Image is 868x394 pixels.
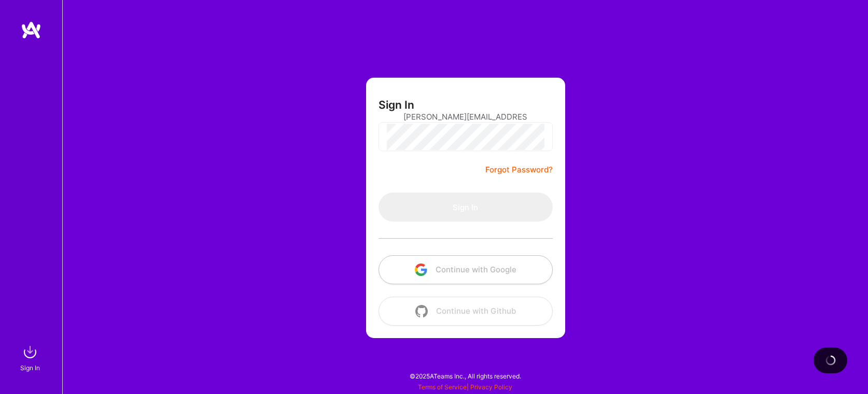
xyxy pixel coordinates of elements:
[379,98,414,111] h3: Sign In
[379,193,553,222] button: Sign In
[62,363,868,389] div: © 2025 ATeams Inc., All rights reserved.
[485,164,553,176] a: Forgot Password?
[21,21,41,39] img: logo
[415,305,428,317] img: icon
[20,362,40,373] div: Sign In
[418,383,512,391] span: |
[470,383,512,391] a: Privacy Policy
[403,104,528,130] input: Email...
[379,255,553,284] button: Continue with Google
[20,342,40,362] img: sign in
[418,383,467,391] a: Terms of Service
[379,297,553,326] button: Continue with Github
[22,342,40,373] a: sign inSign In
[823,353,837,367] img: loading
[415,264,427,276] img: icon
